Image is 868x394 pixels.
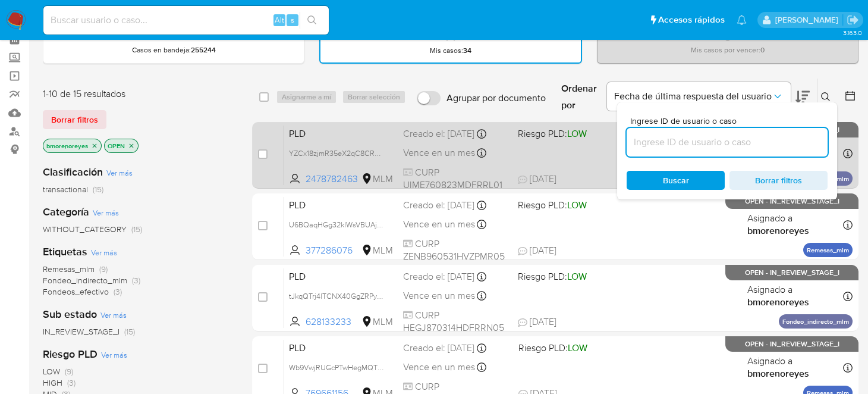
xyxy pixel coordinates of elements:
button: search-icon [300,12,324,29]
span: s [291,14,294,26]
span: Accesos rápidos [658,14,725,26]
a: Salir [847,14,859,26]
input: Buscar usuario o caso... [43,12,329,28]
span: 3.163.0 [843,28,862,37]
span: Alt [275,14,284,26]
p: brenda.morenoreyes@mercadolibre.com.mx [775,14,842,26]
a: Notificaciones [737,15,747,25]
